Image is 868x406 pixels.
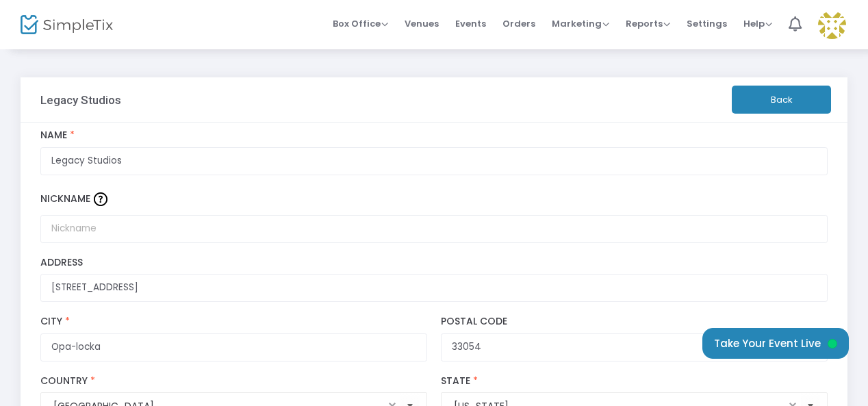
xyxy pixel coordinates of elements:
[40,147,828,175] input: Enter Venue Name
[333,17,388,30] span: Box Office
[552,17,609,30] span: Marketing
[702,328,849,359] button: Take Your Event Live
[40,316,428,328] label: City
[40,375,428,388] label: Country
[502,6,535,41] span: Orders
[687,6,727,41] span: Settings
[405,6,439,41] span: Venues
[626,17,670,30] span: Reports
[455,6,486,41] span: Events
[40,129,828,142] label: Name
[743,17,772,30] span: Help
[441,316,828,328] label: Postal Code
[732,86,831,114] button: Back
[40,189,828,210] label: Nickname
[40,93,121,107] h3: Legacy Studios
[441,375,828,388] label: State
[94,192,107,206] img: question-mark
[40,257,828,269] label: Address
[40,215,828,243] input: Nickname
[40,333,428,361] input: City
[441,333,828,361] input: Postal Code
